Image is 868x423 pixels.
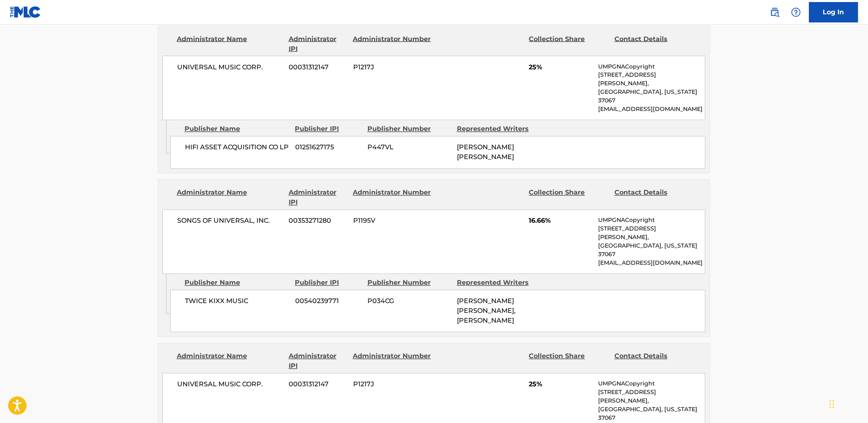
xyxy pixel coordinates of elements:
[177,352,283,371] div: Administrator Name
[289,34,347,54] div: Administrator IPI
[177,380,283,390] span: UNIVERSAL MUSIC CORP.
[353,34,432,54] div: Administrator Number
[614,188,694,208] div: Contact Details
[529,380,592,390] span: 25%
[353,352,432,371] div: Administrator Number
[599,259,705,268] p: [EMAIL_ADDRESS][DOMAIN_NAME]
[614,352,694,371] div: Contact Details
[185,143,289,153] span: HIFI ASSET ACQUISITION CO LP
[177,34,283,54] div: Administrator Name
[177,188,283,208] div: Administrator Name
[529,188,608,208] div: Collection Share
[367,124,451,134] div: Publisher Number
[367,297,451,306] span: P034CG
[457,297,516,325] span: [PERSON_NAME] [PERSON_NAME], [PERSON_NAME]
[185,124,289,134] div: Publisher Name
[599,71,705,88] p: [STREET_ADDRESS][PERSON_NAME],
[788,4,804,20] div: Help
[367,278,451,288] div: Publisher Number
[457,278,540,288] div: Represented Writers
[599,225,705,242] p: [STREET_ADDRESS][PERSON_NAME],
[367,143,451,153] span: P447VL
[599,242,705,259] p: [GEOGRAPHIC_DATA], [US_STATE] 37067
[353,216,432,226] span: P1195V
[809,2,858,22] a: Log In
[599,88,705,105] p: [GEOGRAPHIC_DATA], [US_STATE] 37067
[289,62,347,72] span: 00031312147
[353,188,432,208] div: Administrator Number
[295,143,361,153] span: 01251627175
[614,34,694,54] div: Contact Details
[599,105,705,114] p: [EMAIL_ADDRESS][DOMAIN_NAME]
[289,188,347,208] div: Administrator IPI
[177,62,283,72] span: UNIVERSAL MUSIC CORP.
[177,216,283,226] span: SONGS OF UNIVERSAL, INC.
[599,405,705,423] p: [GEOGRAPHIC_DATA], [US_STATE] 37067
[185,297,289,306] span: TWICE KIXX MUSIC
[529,34,608,54] div: Collection Share
[599,380,705,388] p: UMPGNACopyright
[529,62,592,72] span: 25%
[599,62,705,71] p: UMPGNACopyright
[830,392,835,416] div: Drag
[353,380,432,390] span: P1217J
[289,216,347,226] span: 00353271280
[599,216,705,225] p: UMPGNACopyright
[353,62,432,72] span: P1217J
[457,144,514,161] span: [PERSON_NAME] [PERSON_NAME]
[767,4,783,20] a: Public Search
[295,297,361,306] span: 00540239771
[295,124,361,134] div: Publisher IPI
[289,352,347,371] div: Administrator IPI
[791,7,801,17] img: help
[289,380,347,390] span: 00031312147
[10,6,41,18] img: MLC Logo
[529,216,592,226] span: 16.66%
[295,278,361,288] div: Publisher IPI
[529,352,608,371] div: Collection Share
[770,7,780,17] img: search
[827,384,868,423] iframe: Chat Widget
[457,124,540,134] div: Represented Writers
[599,388,705,405] p: [STREET_ADDRESS][PERSON_NAME],
[185,278,289,288] div: Publisher Name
